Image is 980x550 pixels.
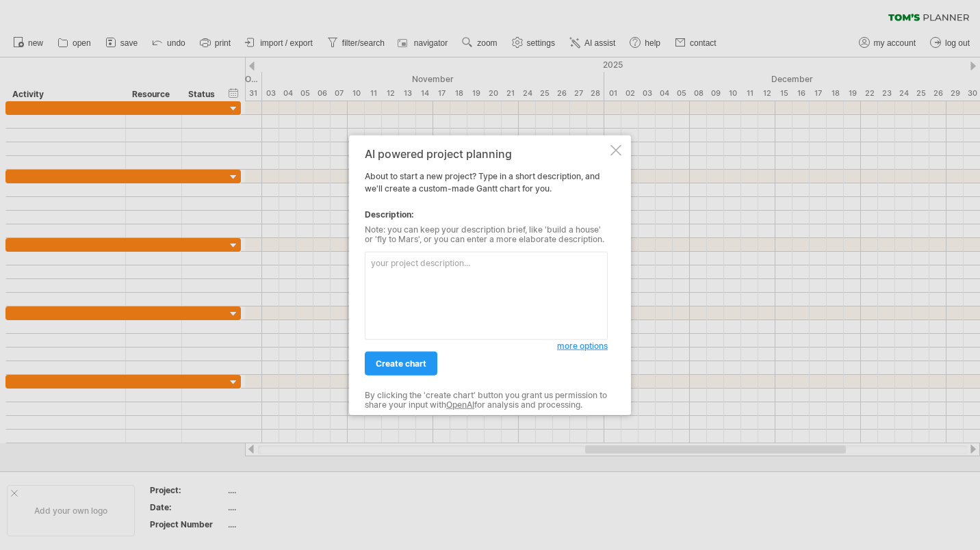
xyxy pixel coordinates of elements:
a: OpenAI [446,400,474,410]
span: more options [557,341,608,351]
div: Description: [365,209,608,221]
div: AI powered project planning [365,148,608,160]
span: create chart [376,358,426,369]
div: Note: you can keep your description brief, like 'build a house' or 'fly to Mars', or you can ente... [365,225,608,245]
div: By clicking the 'create chart' button you grant us permission to share your input with for analys... [365,391,608,410]
div: About to start a new project? Type in a short description, and we'll create a custom-made Gantt c... [365,148,608,403]
a: more options [557,340,608,352]
a: create chart [365,352,437,376]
